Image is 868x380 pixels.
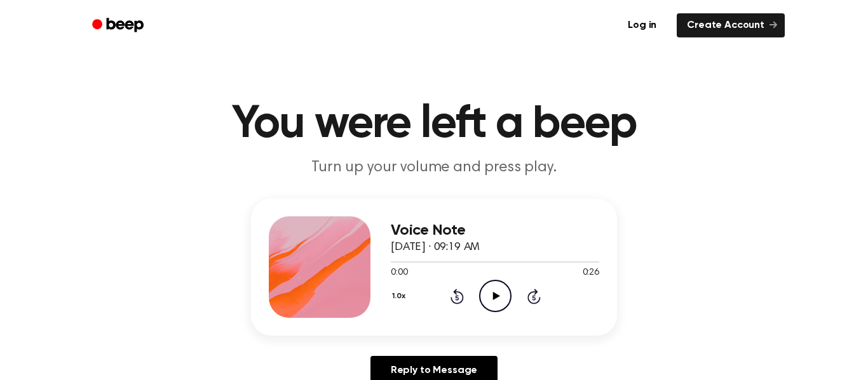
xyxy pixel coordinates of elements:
a: Beep [83,13,155,38]
a: Create Account [677,13,785,37]
h1: You were left a beep [109,102,759,147]
span: 0:00 [391,266,407,280]
h3: Voice Note [391,222,599,239]
span: 0:26 [583,266,599,280]
button: 1.0x [391,285,410,307]
span: [DATE] · 09:19 AM [391,242,480,253]
a: Log in [615,11,669,40]
p: Turn up your volume and press play. [190,157,678,178]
